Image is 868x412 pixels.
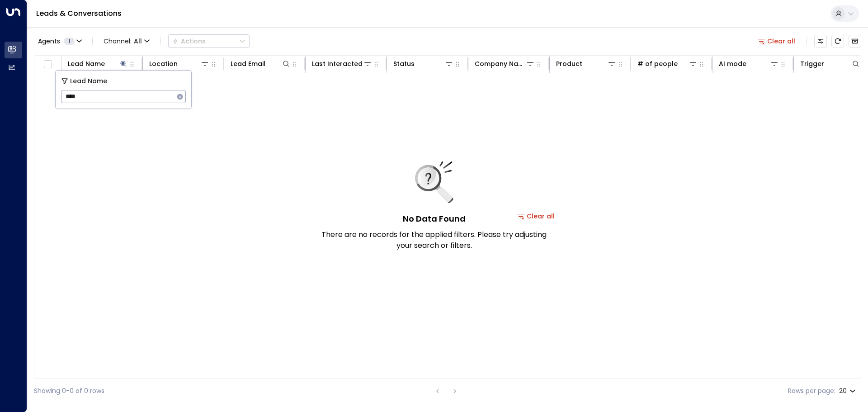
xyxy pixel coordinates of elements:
button: Archived Leads [849,35,861,47]
div: Lead Email [231,58,291,69]
div: Trigger [800,58,824,69]
div: Product [556,58,616,69]
div: Button group with a nested menu [168,34,250,48]
nav: pagination navigation [432,385,461,397]
div: Trigger [800,58,860,69]
div: Lead Name [68,58,128,69]
div: AI mode [719,58,779,69]
button: Clear all [754,35,799,47]
div: Last Interacted [312,58,363,69]
label: Rows per page: [788,386,835,396]
div: Company Name [475,58,535,69]
div: Location [149,58,178,69]
div: # of people [637,58,678,69]
div: 20 [839,384,858,398]
div: AI mode [719,58,746,69]
div: Status [393,58,415,69]
button: Customize [814,35,827,47]
div: Product [556,58,582,69]
button: Actions [168,34,250,48]
span: Channel: [100,35,153,47]
div: Actions [172,37,206,45]
a: Leads & Conversations [36,8,122,19]
div: Lead Name [68,58,105,69]
button: Channel:All [100,35,153,47]
p: There are no records for the applied filters. Please try adjusting your search or filters. [321,229,547,251]
div: Location [149,58,209,69]
div: Last Interacted [312,58,372,69]
span: Agents [38,38,60,44]
div: Lead Email [231,58,265,69]
span: Toggle select all [42,59,53,70]
button: Agents1 [34,35,85,47]
span: Lead Name [70,76,107,86]
div: Company Name [475,58,526,69]
div: Status [393,58,453,69]
span: Refresh [831,35,844,47]
h5: No Data Found [403,213,466,225]
span: All [134,38,142,45]
div: # of people [637,58,698,69]
span: 1 [64,38,75,45]
div: Showing 0-0 of 0 rows [34,386,104,396]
